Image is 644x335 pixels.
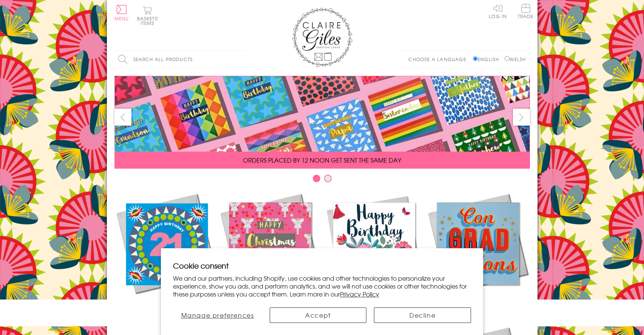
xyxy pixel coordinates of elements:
[270,307,366,323] button: Accept
[114,15,129,22] span: Menu
[513,109,530,126] button: next
[141,15,158,26] span: 0 items
[473,56,503,63] label: English
[505,56,526,63] label: Welsh
[489,4,507,18] a: Log In
[374,307,471,323] button: Decline
[518,4,534,18] span: Trade
[114,192,218,310] a: New Releases
[181,310,254,320] span: Manage preferences
[505,56,510,61] input: Welsh
[114,51,247,68] input: Search all products
[173,274,471,298] p: We and our partners, including Shopify, use cookies and other technologies to personalize your ex...
[114,174,530,186] div: Carousel Pagination
[114,5,129,21] button: Menu
[473,56,478,61] input: English
[313,175,320,182] button: Carousel Page 1 (Current Slide)
[292,8,352,67] img: Claire Giles Greetings Cards
[114,109,131,126] button: prev
[173,307,262,323] button: Manage preferences
[426,192,530,310] a: Academic
[239,51,247,68] input: Search
[137,6,158,25] button: Basket0 items
[518,4,534,20] a: Trade
[322,192,426,310] a: Birthdays
[408,56,471,63] p: Choose a language:
[340,289,379,298] a: Privacy Policy
[218,192,322,310] a: Christmas
[173,260,471,271] h2: Cookie consent
[324,175,332,182] button: Carousel Page 2
[243,155,401,164] span: ORDERS PLACED BY 12 NOON GET SENT THE SAME DAY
